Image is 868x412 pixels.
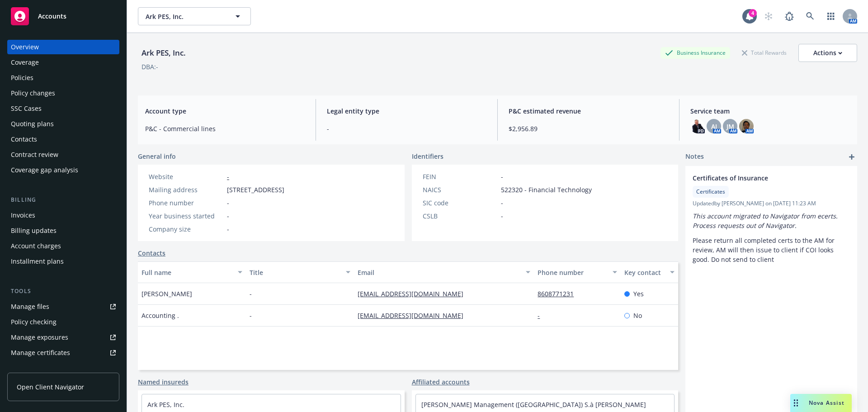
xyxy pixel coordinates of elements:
[358,311,471,320] a: [EMAIL_ADDRESS][DOMAIN_NAME]
[11,223,57,238] div: Billing updates
[685,166,857,271] div: Certificates of InsuranceCertificatesUpdatedby [PERSON_NAME] on [DATE] 11:23 AMThis account migra...
[11,40,39,54] div: Overview
[7,86,119,100] a: Policy changes
[227,224,229,234] span: -
[693,212,840,230] em: This account migrated to Navigator from ecerts. Process requests out of Navigator.
[358,289,471,298] a: [EMAIL_ADDRESS][DOMAIN_NAME]
[7,287,119,296] div: Tools
[142,289,192,298] span: [PERSON_NAME]
[633,311,642,320] span: No
[685,152,704,162] span: Notes
[38,13,66,20] span: Accounts
[423,211,497,221] div: CSLB
[693,173,826,183] span: Certificates of Insurance
[250,268,340,277] div: Title
[726,122,734,131] span: JM
[145,106,305,116] span: Account type
[11,299,49,314] div: Manage files
[7,40,119,54] a: Overview
[146,12,224,21] span: Ark PES, Inc.
[501,185,592,194] span: 522320 - Financial Technology
[7,132,119,147] a: Contacts
[358,268,520,277] div: Email
[250,289,252,298] span: -
[142,62,158,71] div: DBA: -
[759,7,778,25] a: Start snowing
[145,124,305,133] span: P&C - Commercial lines
[227,211,229,221] span: -
[354,261,534,283] button: Email
[846,152,857,162] a: add
[149,185,223,194] div: Mailing address
[749,9,757,17] div: 4
[11,147,58,162] div: Contract review
[227,172,229,181] a: -
[149,211,223,221] div: Year business started
[501,211,503,221] span: -
[693,199,850,208] span: Updated by [PERSON_NAME] on [DATE] 11:23 AM
[822,7,840,25] a: Switch app
[7,117,119,131] a: Quoting plans
[621,261,678,283] button: Key contact
[138,248,165,258] a: Contacts
[633,289,644,298] span: Yes
[501,172,503,181] span: -
[509,124,668,133] span: $2,956.89
[7,101,119,116] a: SSC Cases
[624,268,665,277] div: Key contact
[798,44,857,62] button: Actions
[11,254,64,269] div: Installment plans
[11,71,33,85] div: Policies
[813,44,842,62] div: Actions
[7,71,119,85] a: Policies
[11,163,78,177] div: Coverage gap analysis
[138,152,176,161] span: General info
[7,254,119,269] a: Installment plans
[11,315,57,329] div: Policy checking
[11,346,70,360] div: Manage certificates
[711,122,717,131] span: AJ
[138,261,246,283] button: Full name
[11,86,55,100] div: Policy changes
[7,239,119,253] a: Account charges
[693,236,850,264] p: Please return all completed certs to the AM for review, AM will then issue to client if COI looks...
[138,377,189,387] a: Named insureds
[7,208,119,223] a: Invoices
[7,346,119,360] a: Manage certificates
[149,224,223,234] div: Company size
[11,101,42,116] div: SSC Cases
[250,311,252,320] span: -
[7,361,119,375] a: Manage claims
[11,239,61,253] div: Account charges
[227,185,284,194] span: [STREET_ADDRESS]
[7,4,119,29] a: Accounts
[149,172,223,181] div: Website
[501,198,503,208] span: -
[138,7,251,25] button: Ark PES, Inc.
[780,7,798,25] a: Report a Bug
[7,223,119,238] a: Billing updates
[138,47,189,59] div: Ark PES, Inc.
[534,261,620,283] button: Phone number
[421,400,646,409] a: [PERSON_NAME] Management ([GEOGRAPHIC_DATA]) S.à [PERSON_NAME]
[147,400,184,409] a: Ark PES, Inc.
[696,188,725,196] span: Certificates
[246,261,354,283] button: Title
[660,47,730,58] div: Business Insurance
[737,47,791,58] div: Total Rewards
[739,119,754,133] img: photo
[538,289,581,298] a: 8608771231
[7,163,119,177] a: Coverage gap analysis
[790,394,802,412] div: Drag to move
[327,124,486,133] span: -
[809,399,844,407] span: Nova Assist
[423,198,497,208] div: SIC code
[11,117,54,131] div: Quoting plans
[690,106,850,116] span: Service team
[7,299,119,314] a: Manage files
[412,152,443,161] span: Identifiers
[7,330,119,345] a: Manage exposures
[538,268,607,277] div: Phone number
[142,268,232,277] div: Full name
